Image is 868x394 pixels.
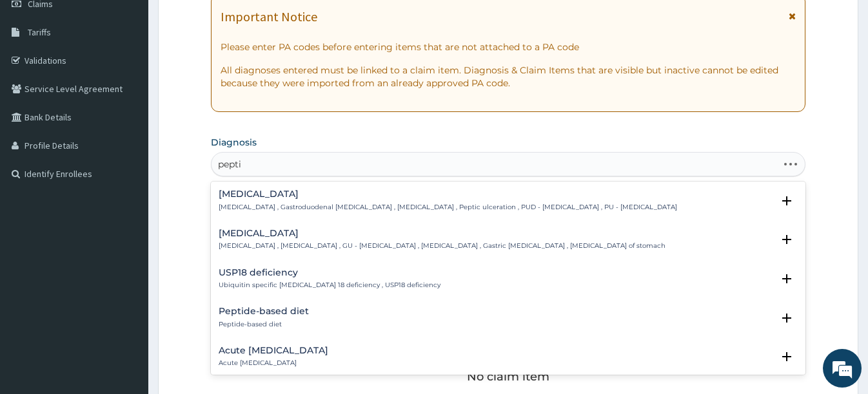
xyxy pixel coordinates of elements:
[779,310,794,326] i: open select status
[219,281,440,290] p: Ubiquitin specific [MEDICAL_DATA] 18 deficiency , USP18 deficiency
[221,64,795,89] p: All diagnoses entered must be linked to a claim item. Diagnosis & Claim Items that are visible bu...
[467,370,549,383] p: No claim item
[219,241,666,250] p: [MEDICAL_DATA] , [MEDICAL_DATA] , GU - [MEDICAL_DATA] , [MEDICAL_DATA] , Gastric [MEDICAL_DATA] ,...
[219,306,309,316] h4: Peptide-based diet
[219,203,677,212] p: [MEDICAL_DATA] , Gastroduodenal [MEDICAL_DATA] , [MEDICAL_DATA] , Peptic ulceration , PUD - [MEDI...
[75,116,178,246] span: We're online!
[6,259,246,305] textarea: Type your message and hit 'Enter'
[779,271,794,286] i: open select status
[219,346,328,355] h4: Acute [MEDICAL_DATA]
[221,10,317,24] h1: Important Notice
[212,6,242,37] div: Minimize live chat window
[219,229,666,238] h4: [MEDICAL_DATA]
[221,41,795,53] p: Please enter PA codes before entering items that are not attached to a PA code
[28,26,51,38] span: Tariffs
[779,349,794,364] i: open select status
[219,189,677,199] h4: [MEDICAL_DATA]
[219,320,309,329] p: Peptide-based diet
[219,268,440,277] h4: USP18 deficiency
[67,72,217,89] div: Chat with us now
[24,64,52,97] img: d_794563401_company_1708531726252_794563401
[779,193,794,209] i: open select status
[779,232,794,247] i: open select status
[219,359,328,368] p: Acute [MEDICAL_DATA]
[211,136,257,149] label: Diagnosis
